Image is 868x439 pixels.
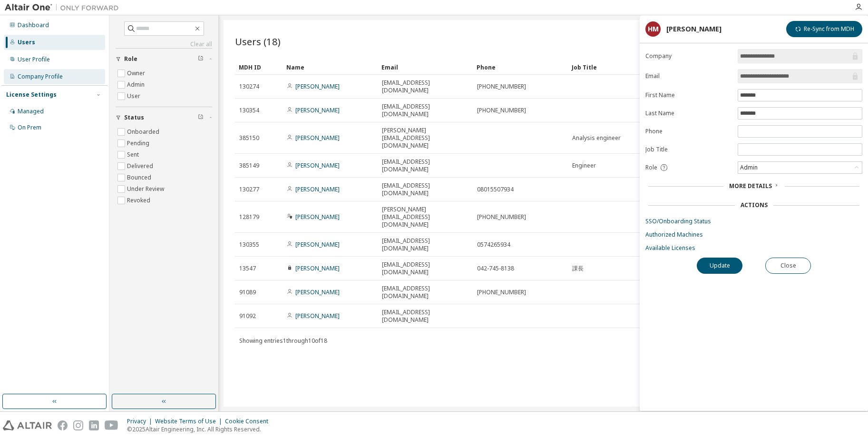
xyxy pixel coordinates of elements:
[295,288,340,296] a: [PERSON_NAME]
[116,40,212,48] a: Clear all
[382,158,468,173] span: [EMAIL_ADDRESS][DOMAIN_NAME]
[18,56,50,63] div: User Profile
[235,35,281,48] span: Users (18)
[382,103,468,118] span: [EMAIL_ADDRESS][DOMAIN_NAME]
[295,185,340,193] a: [PERSON_NAME]
[738,162,862,173] div: Admin
[572,60,659,75] div: Job Title
[239,83,259,90] span: 130274
[765,258,811,274] button: Close
[127,160,155,172] label: Delivered
[645,231,862,239] a: Authorized Machines
[477,107,526,114] span: [PHONE_NUMBER]
[239,312,256,320] span: 91092
[18,124,41,131] div: On Prem
[645,91,732,99] label: First Name
[18,108,44,115] div: Managed
[73,420,83,430] img: instagram.svg
[295,240,340,249] a: [PERSON_NAME]
[477,186,514,193] span: 08015507934
[239,60,279,75] div: MDH ID
[645,244,862,252] a: Available Licenses
[295,134,340,142] a: [PERSON_NAME]
[739,162,759,173] div: Admin
[295,312,340,320] a: [PERSON_NAME]
[645,52,732,60] label: Company
[382,182,468,197] span: [EMAIL_ADDRESS][DOMAIN_NAME]
[666,25,722,33] div: [PERSON_NAME]
[127,68,147,79] label: Owner
[572,162,596,170] span: Engineer
[239,134,259,142] span: 385150
[477,213,526,221] span: [PHONE_NUMBER]
[786,21,862,37] button: Re-Sync from MDH
[295,264,340,272] a: [PERSON_NAME]
[382,206,468,229] span: [PERSON_NAME][EMAIL_ADDRESS][DOMAIN_NAME]
[198,55,204,63] span: Clear filter
[116,107,212,128] button: Status
[239,162,259,170] span: 385149
[6,91,57,99] div: License Settings
[198,114,204,121] span: Clear filter
[127,425,274,433] p: © 2025 Altair Engineering, Inc. All Rights Reserved.
[286,60,374,75] div: Name
[382,285,468,300] span: [EMAIL_ADDRESS][DOMAIN_NAME]
[477,83,526,90] span: [PHONE_NUMBER]
[18,21,49,29] div: Dashboard
[116,49,212,70] button: Role
[382,309,468,324] span: [EMAIL_ADDRESS][DOMAIN_NAME]
[18,39,35,46] div: Users
[381,60,469,75] div: Email
[155,418,225,425] div: Website Terms of Use
[239,289,256,296] span: 91089
[124,55,137,63] span: Role
[127,418,155,425] div: Privacy
[5,3,124,12] img: Altair One
[127,126,161,138] label: Onboarded
[295,82,340,90] a: [PERSON_NAME]
[382,237,468,252] span: [EMAIL_ADDRESS][DOMAIN_NAME]
[729,182,772,190] span: More Details
[239,213,259,221] span: 128179
[477,241,510,249] span: 0574265934
[127,183,166,195] label: Under Review
[239,241,259,249] span: 130355
[124,114,144,121] span: Status
[127,195,152,206] label: Revoked
[645,164,657,171] span: Role
[89,420,99,430] img: linkedin.svg
[127,90,142,102] label: User
[741,201,768,209] div: Actions
[572,134,621,142] span: Analysis engineer
[127,138,151,149] label: Pending
[3,420,52,430] img: altair_logo.svg
[382,127,468,150] span: [PERSON_NAME][EMAIL_ADDRESS][DOMAIN_NAME]
[225,418,274,425] div: Cookie Consent
[477,289,526,296] span: [PHONE_NUMBER]
[572,265,584,272] span: 課長
[239,107,259,114] span: 130354
[645,110,732,117] label: Last Name
[105,420,118,430] img: youtube.svg
[239,265,256,272] span: 13547
[127,172,153,183] label: Bounced
[239,186,259,193] span: 130277
[127,79,146,90] label: Admin
[477,265,514,272] span: 042-745-8138
[295,106,340,114] a: [PERSON_NAME]
[295,161,340,170] a: [PERSON_NAME]
[645,146,732,153] label: Job Title
[477,60,564,75] div: Phone
[382,261,468,276] span: [EMAIL_ADDRESS][DOMAIN_NAME]
[382,79,468,94] span: [EMAIL_ADDRESS][DOMAIN_NAME]
[645,72,732,80] label: Email
[239,337,327,345] span: Showing entries 1 through 10 of 18
[645,21,661,37] div: HM
[18,73,63,80] div: Company Profile
[697,258,742,274] button: Update
[127,149,141,160] label: Sent
[295,213,340,221] a: [PERSON_NAME]
[58,420,68,430] img: facebook.svg
[645,128,732,135] label: Phone
[645,218,862,225] a: SSO/Onboarding Status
